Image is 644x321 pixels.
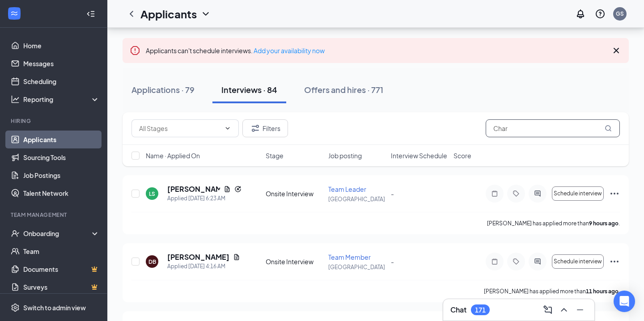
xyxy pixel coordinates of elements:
[450,305,466,315] h3: Chat
[23,229,92,238] div: Onboarding
[328,195,386,203] p: [GEOGRAPHIC_DATA]
[23,148,100,166] a: Sourcing Tools
[131,84,195,95] div: Applications · 79
[614,291,635,312] div: Open Intercom Messenger
[609,256,620,267] svg: Ellipses
[167,184,220,194] h5: [PERSON_NAME]
[11,211,98,219] div: Team Management
[11,303,20,312] svg: Settings
[616,10,624,17] div: GS
[575,304,585,315] svg: Minimize
[532,190,543,197] svg: ActiveChat
[453,151,471,160] span: Score
[10,9,19,18] svg: WorkstreamLogo
[391,258,394,266] span: -
[126,8,137,19] svg: ChevronLeft
[242,119,288,137] button: Filter Filters
[559,304,569,315] svg: ChevronUp
[23,55,100,72] a: Messages
[23,260,100,278] a: DocumentsCrown
[23,166,100,184] a: Job Postings
[554,190,602,197] span: Schedule interview
[266,151,284,160] span: Stage
[489,190,500,197] svg: Note
[167,194,241,203] div: Applied [DATE] 6:23 AM
[167,262,240,271] div: Applied [DATE] 4:16 AM
[266,257,323,266] div: Onsite Interview
[391,151,447,160] span: Interview Schedule
[484,287,620,295] p: [PERSON_NAME] has applied more than .
[86,9,95,18] svg: Collapse
[595,8,606,19] svg: QuestionInfo
[557,303,571,317] button: ChevronUp
[542,304,553,315] svg: ComposeMessage
[23,72,100,90] a: Scheduling
[532,258,543,265] svg: ActiveChat
[233,253,240,261] svg: Document
[139,123,220,133] input: All Stages
[552,254,604,269] button: Schedule interview
[146,151,200,160] span: Name · Applied On
[221,84,277,95] div: Interviews · 84
[328,185,366,193] span: Team Leader
[23,242,100,260] a: Team
[573,303,587,317] button: Minimize
[391,190,394,198] span: -
[552,186,604,201] button: Schedule interview
[575,8,586,19] svg: Notifications
[23,95,100,104] div: Reporting
[23,184,100,202] a: Talent Network
[11,229,20,238] svg: UserCheck
[234,186,241,193] svg: Reapply
[586,288,619,295] b: 11 hours ago
[23,131,100,148] a: Applicants
[328,263,386,271] p: [GEOGRAPHIC_DATA]
[541,303,555,317] button: ComposeMessage
[224,125,231,132] svg: ChevronDown
[589,220,619,227] b: 9 hours ago
[605,125,612,132] svg: MagnifyingGlass
[148,258,156,266] div: DB
[254,46,325,55] a: Add your availability now
[167,252,229,262] h5: [PERSON_NAME]
[250,123,261,134] svg: Filter
[23,278,100,296] a: SurveysCrown
[304,84,383,95] div: Offers and hires · 771
[146,46,325,55] span: Applicants can't schedule interviews.
[23,303,86,312] div: Switch to admin view
[511,258,521,265] svg: Tag
[487,220,620,227] p: [PERSON_NAME] has applied more than .
[609,188,620,199] svg: Ellipses
[486,119,620,137] input: Search in interviews
[11,117,98,125] div: Hiring
[140,6,197,21] h1: Applicants
[23,37,100,55] a: Home
[149,190,155,198] div: LS
[130,45,140,56] svg: Error
[554,258,602,265] span: Schedule interview
[224,186,231,193] svg: Document
[475,306,486,314] div: 171
[489,258,500,265] svg: Note
[511,190,521,197] svg: Tag
[200,8,211,19] svg: ChevronDown
[11,95,20,104] svg: Analysis
[266,189,323,198] div: Onsite Interview
[611,45,622,56] svg: Cross
[328,253,371,261] span: Team Member
[328,151,362,160] span: Job posting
